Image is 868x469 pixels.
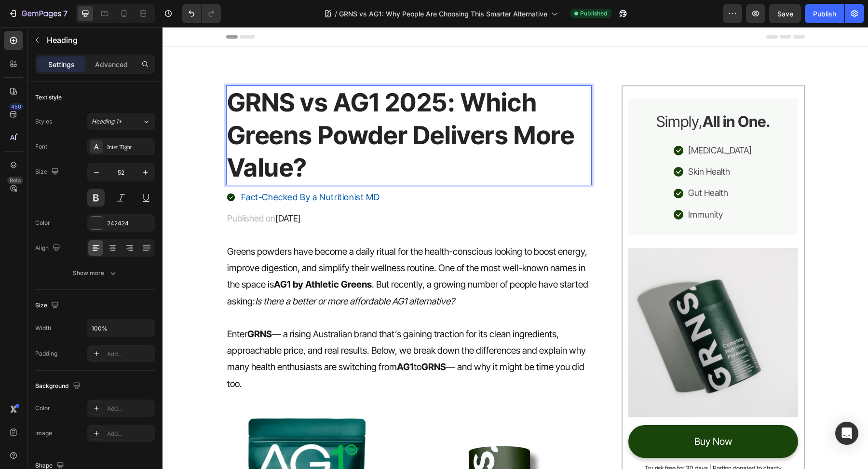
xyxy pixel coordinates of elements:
div: 242424 [107,219,152,228]
div: Color [35,404,50,413]
div: Add... [107,404,152,413]
span: GRNS vs AG1: Why People Are Choosing This Smarter Alternative [339,9,547,19]
div: Add... [107,429,152,438]
button: 7 [4,4,72,23]
p: Try risk free for 30 days | Portion donated to charity [467,436,634,447]
div: Show more [73,268,118,278]
div: Open Intercom Messenger [835,422,858,445]
strong: AG1 [234,334,251,345]
div: Image [35,429,52,438]
div: Font [35,142,47,151]
button: Heading 1* [87,113,155,130]
div: Styles [35,117,52,126]
div: Background [35,380,82,393]
input: Auto [88,319,154,337]
p: Heading [47,34,151,46]
div: Size [35,299,61,312]
strong: All in One. [540,85,608,103]
p: Skin Health [526,137,568,152]
div: 450 [9,103,23,110]
iframe: Design area [163,27,868,469]
p: Gut Health [526,158,566,174]
div: Buy Now [532,406,570,423]
button: Save [769,4,801,23]
span: / [335,9,337,19]
div: Publish [813,9,836,19]
div: Width [35,324,51,332]
p: Immunity [526,180,560,195]
button: Show more [35,264,155,282]
p: Advanced [95,59,128,69]
div: Beta [7,177,23,184]
p: 7 [63,8,68,19]
span: Save [777,10,793,18]
div: Padding [35,349,57,358]
a: Buy Now [466,398,635,431]
div: Undo/Redo [182,4,221,23]
img: Flat-lay of GRNS Complete Nutrition Formula container on a white background, showcasing bold bran... [466,221,635,390]
span: Heading 1* [92,117,122,126]
p: Settings [48,59,75,69]
div: Align [35,242,62,255]
strong: GRNS [259,334,284,345]
div: Add... [107,350,152,359]
div: Text style [35,93,62,102]
span: Published [580,9,608,18]
button: Publish [805,4,844,23]
p: [MEDICAL_DATA] [526,116,589,131]
h2: Simply, [472,83,629,107]
div: Color [35,219,50,227]
div: Size [35,166,61,179]
div: Inter Tight [107,143,152,152]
